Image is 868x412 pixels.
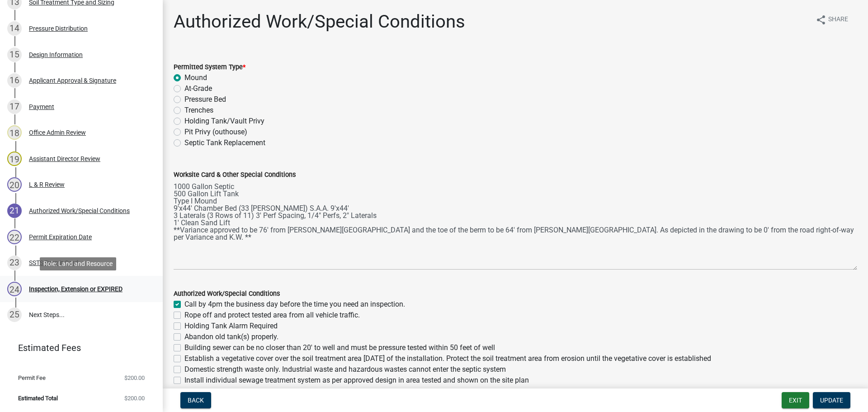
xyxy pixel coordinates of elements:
[184,105,213,116] label: Trenches
[184,137,265,148] label: Septic Tank Replacement
[29,286,123,292] div: Inspection, Extension or EXPIRED
[29,208,130,214] div: Authorized Work/Special Conditions
[174,64,245,71] label: Permitted System Type
[184,127,247,137] label: Pit Privy (outhouse)
[29,52,83,58] div: Design Information
[813,392,850,408] button: Update
[40,257,116,270] div: Role: Land and Resource
[184,331,278,342] label: Abandon old tank(s) properly.
[184,116,264,127] label: Holding Tank/Vault Privy
[184,375,529,386] label: Install individual sewage treatment system as per approved design in area tested and shown on the...
[29,129,86,136] div: Office Admin Review
[29,77,116,84] div: Applicant Approval & Signature
[820,397,843,404] span: Update
[7,230,22,244] div: 22
[7,21,22,36] div: 14
[184,353,711,364] label: Establish a vegetative cover over the soil treatment area [DATE] of the installation. Protect the...
[184,342,495,353] label: Building sewer can be no closer than 20' to well and must be pressure tested within 50 feet of well
[7,99,22,114] div: 17
[7,47,22,62] div: 15
[7,152,22,166] div: 19
[29,156,100,162] div: Assistant Director Review
[7,308,22,322] div: 25
[7,125,22,140] div: 18
[184,83,212,94] label: At-Grade
[184,310,360,321] label: Rope off and protect tested area from all vehicle traffic.
[18,395,58,401] span: Estimated Total
[7,282,22,296] div: 24
[188,397,204,404] span: Back
[7,73,22,88] div: 16
[174,11,465,33] h1: Authorized Work/Special Conditions
[174,291,280,297] label: Authorized Work/Special Conditions
[184,72,207,83] label: Mound
[29,181,65,188] div: L & R Review
[828,14,848,25] span: Share
[174,172,296,178] label: Worksite Card & Other Special Conditions
[124,395,145,401] span: $200.00
[29,234,92,240] div: Permit Expiration Date
[184,321,278,331] label: Holding Tank Alarm Required
[7,256,22,270] div: 23
[808,11,855,28] button: shareShare
[184,299,405,310] label: Call by 4pm the business day before the time you need an inspection.
[782,392,809,408] button: Exit
[180,392,211,408] button: Back
[124,375,145,381] span: $200.00
[29,25,88,32] div: Pressure Distribution
[29,104,54,110] div: Payment
[7,177,22,192] div: 20
[7,339,148,357] a: Estimated Fees
[184,94,226,105] label: Pressure Bed
[816,14,826,25] i: share
[18,375,46,381] span: Permit Fee
[29,260,78,266] div: SSTS Permit Card
[184,364,506,375] label: Domestic strength waste only. Industrial waste and hazardous wastes cannot enter the septic system
[7,204,22,218] div: 21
